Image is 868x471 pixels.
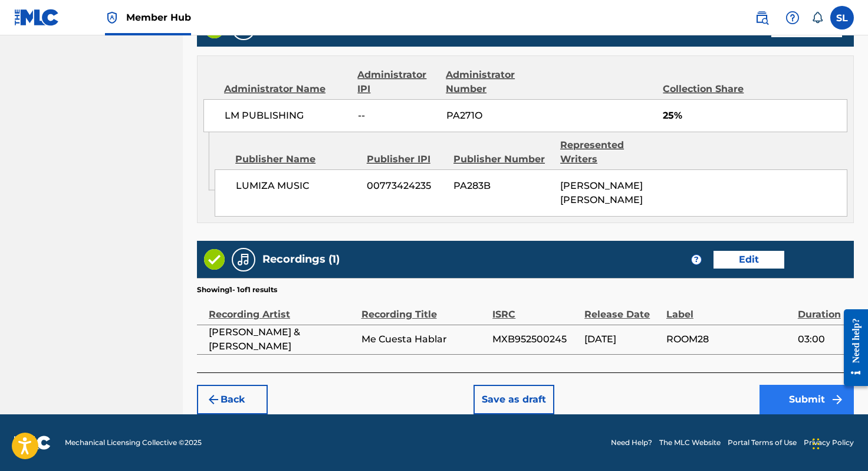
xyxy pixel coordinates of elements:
img: Valid [204,249,225,270]
img: 7ee5dd4eb1f8a8e3ef2f.svg [206,392,221,407]
div: Arrastrar [813,426,820,462]
div: Recording Artist [209,295,356,322]
img: Recordings [236,253,251,267]
span: 00773424235 [367,179,445,193]
span: PA271O [446,109,546,123]
span: LM PUBLISHING [225,109,349,123]
span: Member Hub [126,11,191,24]
span: [DATE] [584,332,660,346]
div: Publisher Name [235,152,358,166]
span: PA283B [453,179,551,193]
span: 25% [663,109,847,123]
div: Represented Writers [560,138,658,166]
img: help [785,11,800,25]
span: [PERSON_NAME] [PERSON_NAME] [560,180,643,205]
button: Back [197,385,268,414]
iframe: Chat Widget [809,414,868,471]
div: Recording Title [361,295,487,322]
button: Submit [759,385,854,414]
img: f7272a7cc735f4ea7f67.svg [830,392,844,407]
div: ISRC [492,295,578,322]
span: LUMIZA MUSIC [236,179,358,193]
img: Top Rightsholder [105,11,119,25]
p: Showing 1 - 1 of 1 results [197,284,277,295]
div: Duration [798,295,848,322]
span: [PERSON_NAME] & [PERSON_NAME] [209,325,356,354]
span: Mechanical Licensing Collective © 2025 [65,437,202,448]
a: Need Help? [611,437,652,448]
span: ROOM28 [666,332,792,346]
img: search [755,11,769,25]
div: User Menu [830,6,854,30]
div: Administrator Name [224,82,348,96]
a: The MLC Website [659,437,721,448]
span: MXB952500245 [492,332,578,346]
div: Release Date [584,295,660,322]
div: Widget de chat [809,414,868,471]
div: Collection Share [663,82,757,96]
iframe: Resource Center [835,300,868,395]
div: Publisher IPI [367,152,445,166]
div: Administrator Number [446,68,545,96]
button: Save as draft [474,385,554,414]
h5: Recordings (1) [262,253,340,266]
span: ? [692,255,701,264]
img: MLC Logo [14,9,60,26]
button: Edit [714,251,784,269]
span: Me Cuesta Hablar [361,332,487,346]
span: -- [358,109,438,123]
div: Help [781,6,804,30]
a: Public Search [750,6,774,30]
a: Portal Terms of Use [728,437,797,448]
div: Label [666,295,792,322]
img: logo [14,436,51,450]
a: Privacy Policy [804,437,854,448]
div: Publisher Number [453,152,551,166]
span: 03:00 [798,332,848,346]
div: Notifications [811,12,823,24]
div: Administrator IPI [357,68,437,96]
